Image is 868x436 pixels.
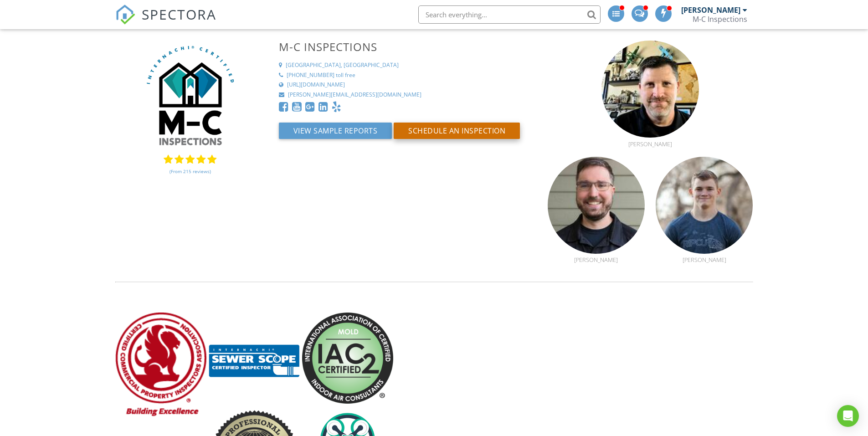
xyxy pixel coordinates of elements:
div: [PERSON_NAME] [656,256,753,263]
div: [PERSON_NAME] [601,140,699,148]
img: matt.jpg [601,41,699,138]
a: (From 215 reviews) [169,164,211,179]
div: M-C Inspections [693,15,747,24]
a: [PERSON_NAME] [601,130,699,147]
a: [PERSON_NAME] [656,246,753,263]
a: SPECTORA [115,12,216,31]
div: [GEOGRAPHIC_DATA], [GEOGRAPHIC_DATA] [286,62,399,69]
a: [PERSON_NAME] [548,246,645,263]
img: Sewer_Scope.png [209,313,300,404]
a: Schedule an Inspection [394,128,520,138]
button: Schedule an Inspection [394,123,520,139]
div: [PERSON_NAME] [548,256,645,263]
button: View Sample Reports [279,123,392,139]
div: [PERSON_NAME] [681,5,740,15]
a: [PERSON_NAME][EMAIL_ADDRESS][DOMAIN_NAME] [279,91,537,99]
img: MC-logo_1.jpg [135,41,245,150]
img: IAC2_logo_mold.png [302,313,393,404]
h3: M-C Inspections [279,41,537,53]
a: [URL][DOMAIN_NAME] [279,81,537,89]
img: kyle_jacobson.jpg [548,157,645,254]
input: Search everything... [418,5,601,24]
div: [PERSON_NAME][EMAIL_ADDRESS][DOMAIN_NAME] [288,91,421,99]
a: View Sample Reports [279,128,394,138]
div: [PHONE_NUMBER] toll free [287,72,355,79]
div: [URL][DOMAIN_NAME] [287,81,345,89]
div: Open Intercom Messenger [837,405,859,427]
a: [PHONE_NUMBER] toll free [279,72,537,79]
img: The Best Home Inspection Software - Spectora [115,5,135,25]
img: ccpia_logo_tagline_small.png [115,313,206,416]
img: 578cantrell.jpg [656,157,753,254]
span: SPECTORA [142,5,216,24]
